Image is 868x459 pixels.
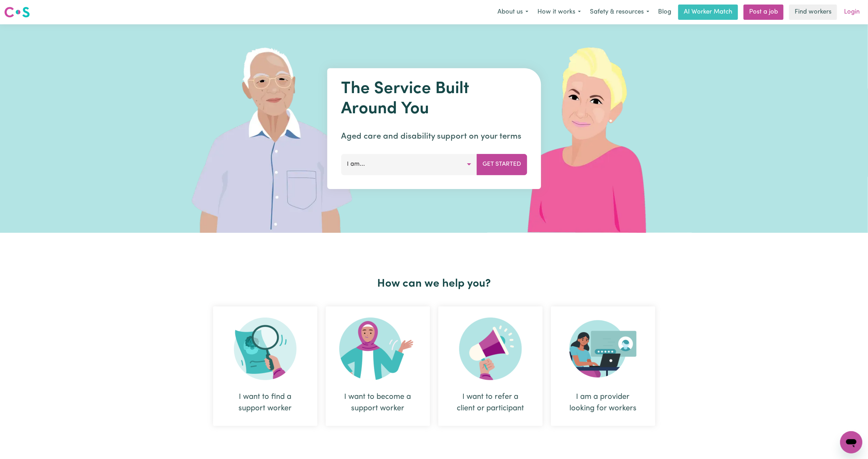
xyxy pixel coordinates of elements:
[569,318,637,380] img: Provider
[234,318,297,380] img: Search
[438,306,543,426] div: I want to refer a client or participant
[654,5,675,20] a: Blog
[455,391,526,414] div: I want to refer a client or participant
[551,306,655,426] div: I am a provider looking for workers
[678,5,738,20] a: AI Worker Match
[789,5,837,20] a: Find workers
[230,391,301,414] div: I want to find a support worker
[213,306,317,426] div: I want to find a support worker
[4,6,30,18] img: Careseekers logo
[341,154,477,175] button: I am...
[209,277,659,290] h2: How can we help you?
[4,4,30,20] a: Careseekers logo
[568,391,639,414] div: I am a provider looking for workers
[341,130,527,143] p: Aged care and disability support on your terms
[533,5,585,19] button: How it works
[744,5,784,20] a: Post a job
[840,431,862,453] iframe: Button to launch messaging window, conversation in progress
[326,306,430,426] div: I want to become a support worker
[342,391,413,414] div: I want to become a support worker
[477,154,527,175] button: Get Started
[585,5,654,19] button: Safety & resources
[840,5,864,20] a: Login
[341,79,527,119] h1: The Service Built Around You
[339,318,416,380] img: Become Worker
[459,318,522,380] img: Refer
[493,5,533,19] button: About us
